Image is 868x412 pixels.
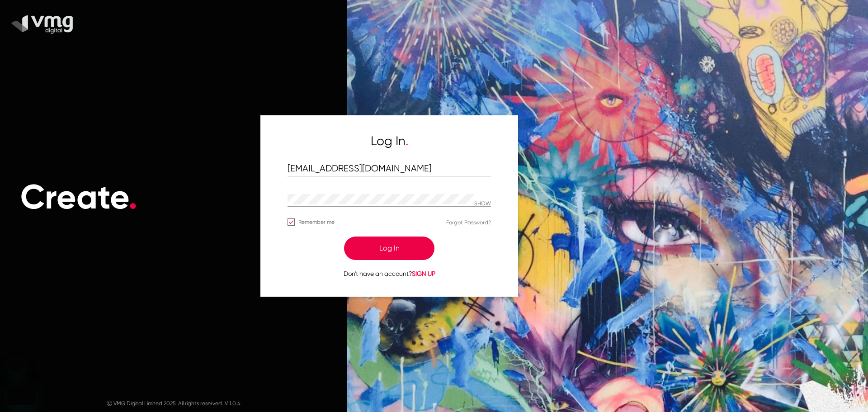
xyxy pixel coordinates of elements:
[7,376,36,405] iframe: Button to launch messaging window
[298,217,335,227] span: Remember me
[412,270,435,277] span: SIGN UP
[128,176,137,218] span: .
[288,269,491,279] p: Don't have an account?
[344,237,434,260] button: Log In
[474,201,491,207] p: Hide password
[7,354,25,372] iframe: Close message
[288,133,491,149] h5: Log In
[288,164,491,174] input: Email Address
[406,133,408,148] span: .
[446,219,491,226] a: Forgot Password?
